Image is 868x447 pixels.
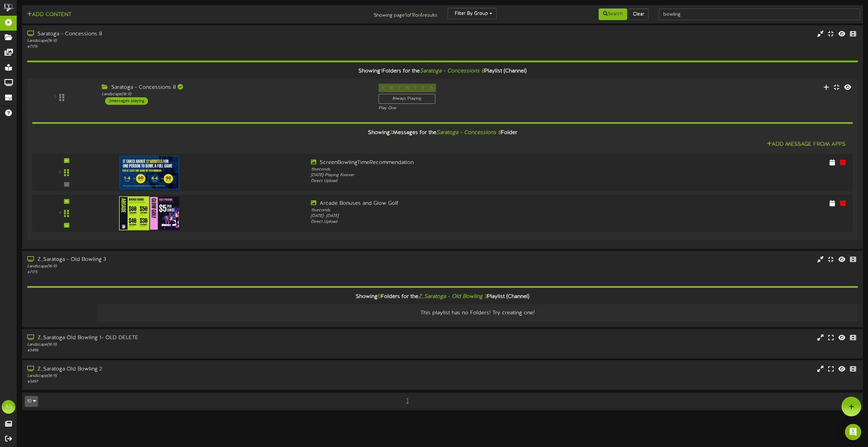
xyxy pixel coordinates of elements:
i: Saratoga - Concessions 8 [436,130,501,136]
div: Landscape ( 16:9 ) [27,373,367,379]
div: Landscape ( 16:9 ) [102,92,368,97]
div: Z_Saratoga - Old Bowling 3 [27,256,367,264]
div: Showing Folders for the Playlist (Channel) [22,289,863,304]
div: Saratoga - Concessions 8 [27,30,367,38]
span: 0 [378,294,381,300]
strong: 4 [420,12,423,18]
div: Z_Saratoga Old Bowling 2 [27,365,367,373]
button: Add Message From Apps [765,140,848,149]
div: Landscape ( 16:9 ) [27,38,367,44]
div: 2 messages playing [105,97,148,105]
div: # 7176 [27,44,367,50]
button: 10 [25,396,38,407]
div: AS [2,400,15,414]
div: Arcade Bonuses and Glow Golf [311,200,642,208]
button: Add Content [25,11,73,19]
div: Showing Messages for the Folder [27,126,858,140]
strong: 1 [412,12,414,18]
input: -- Search Playlists by Name -- [659,9,860,20]
span: 1 [404,397,410,404]
div: Saratoga - Concessions 8 [102,84,368,92]
div: Always Playing [379,94,435,104]
span: 2 [390,130,393,136]
div: Z_Saratoga Old Bowling 1- OLD DELETE [27,334,367,342]
button: Filter By Group [448,8,497,19]
div: # 7175 [27,269,367,275]
button: Search [599,9,627,20]
i: Z_Saratoga - Old Bowling 3 [418,294,487,300]
div: Landscape ( 16:9 ) [27,342,367,348]
div: 15 seconds [311,208,642,213]
div: [DATE] - Playing Forever [311,172,642,178]
strong: 1 [405,12,407,18]
div: Showing Folders for the Playlist (Channel) [22,64,863,79]
div: 15 seconds [311,167,642,172]
i: Saratoga - Concessions 8 [420,68,484,74]
img: 5e424505-d77e-40db-babb-eaf924b3d3b8.jpg [119,155,180,189]
div: ScreenBowlingTimeRecommendation [311,159,642,167]
div: Open Intercom Messenger [845,424,861,440]
div: Play One [379,105,576,111]
div: Direct Upload [311,219,642,225]
img: a1e13a40-7a7f-437a-9743-c022b06b1285.jpg [119,196,180,230]
div: Landscape ( 16:9 ) [27,264,367,269]
div: # 5496 [27,348,367,353]
span: 1 [380,68,382,74]
div: Showing page of for results [302,8,443,19]
div: [DATE] - [DATE] [311,213,642,219]
div: # 5497 [27,379,367,385]
div: Direct Upload [311,178,642,184]
button: Clear [629,9,649,20]
div: This playlist has no Folders! Try creating one! [102,309,853,317]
